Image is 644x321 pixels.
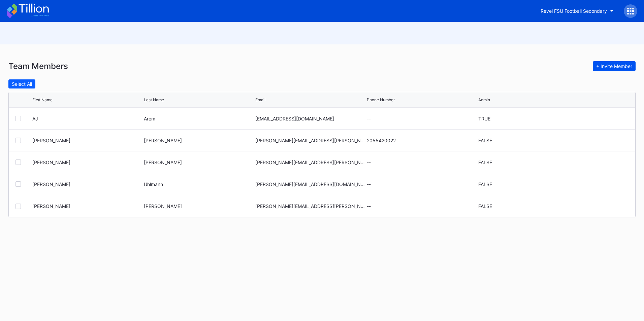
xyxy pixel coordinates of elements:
[478,116,490,121] div: TRUE
[255,138,365,143] div: [PERSON_NAME][EMAIL_ADDRESS][PERSON_NAME][DOMAIN_NAME]
[255,203,365,209] div: [PERSON_NAME][EMAIL_ADDRESS][PERSON_NAME][DOMAIN_NAME]
[478,159,492,165] div: FALSE
[478,203,492,209] div: FALSE
[593,61,636,71] button: + Invite Member
[8,61,68,71] div: Team Members
[144,159,254,165] div: [PERSON_NAME]
[367,181,477,187] div: --
[255,181,365,187] div: [PERSON_NAME][EMAIL_ADDRESS][DOMAIN_NAME]
[541,8,607,14] div: Revel FSU Football Secondary
[367,138,477,143] div: 2055420022
[367,116,477,121] div: --
[144,116,254,121] div: Arem
[144,203,254,209] div: [PERSON_NAME]
[32,159,142,165] div: [PERSON_NAME]
[478,138,492,143] div: FALSE
[255,116,365,121] div: [EMAIL_ADDRESS][DOMAIN_NAME]
[32,181,142,187] div: [PERSON_NAME]
[144,181,254,187] div: Uhlmann
[144,97,164,102] div: Last Name
[536,5,619,17] button: Revel FSU Football Secondary
[596,63,632,69] div: + Invite Member
[8,79,35,88] button: Select All
[144,138,254,143] div: [PERSON_NAME]
[32,97,53,102] div: First Name
[367,97,395,102] div: Phone Number
[367,203,477,209] div: --
[255,97,265,102] div: Email
[32,203,142,209] div: [PERSON_NAME]
[32,138,142,143] div: [PERSON_NAME]
[12,81,32,87] div: Select All
[367,159,477,165] div: --
[32,116,142,121] div: AJ
[478,97,490,102] div: Admin
[255,159,365,165] div: [PERSON_NAME][EMAIL_ADDRESS][PERSON_NAME][DOMAIN_NAME]
[478,181,492,187] div: FALSE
